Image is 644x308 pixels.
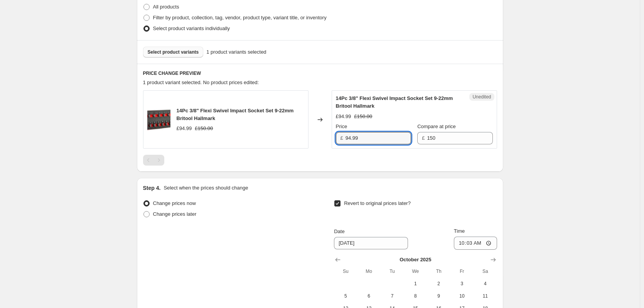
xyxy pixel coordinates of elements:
span: 4 [477,281,494,287]
span: Date [334,228,344,234]
span: 1 product variants selected [206,48,266,56]
img: MFHMPSET142SMALLJPG_80x.jpg [147,108,170,131]
span: 11 [477,293,494,299]
span: Change prices now [153,200,196,206]
span: 14Pc 3/8" Flexi Swivel Impact Socket Set 9-22mm Britool Hallmark [336,95,453,109]
span: 1 product variant selected. No product prices edited: [143,80,259,85]
span: Revert to original prices later? [344,200,411,206]
button: Thursday October 2 2025 [427,278,450,290]
div: £94.99 [177,125,192,132]
button: Sunday October 5 2025 [334,290,357,302]
span: Select product variants individually [153,25,230,31]
span: 10 [453,293,470,299]
th: Tuesday [381,265,404,278]
span: Tu [384,268,401,274]
span: 2 [430,281,447,287]
button: Show next month, November 2025 [488,254,499,265]
th: Wednesday [404,265,427,278]
span: Mo [361,268,378,274]
nav: Pagination [143,155,164,166]
span: Price [336,124,347,129]
span: Time [454,228,465,234]
span: Compare at price [417,124,456,129]
th: Sunday [334,265,357,278]
span: 6 [361,293,378,299]
button: Wednesday October 8 2025 [404,290,427,302]
button: Show previous month, September 2025 [332,254,343,265]
input: 9/2/2025 [334,237,408,249]
span: Filter by product, collection, tag, vendor, product type, variant title, or inventory [153,15,327,20]
span: Sa [477,268,494,274]
p: Select when the prices should change [164,184,248,192]
strike: £150.00 [195,125,213,132]
button: Monday October 6 2025 [357,290,381,302]
strike: £150.00 [354,113,372,120]
span: Su [337,268,354,274]
span: Unedited [472,94,491,100]
span: 1 [407,281,424,287]
span: 14Pc 3/8" Flexi Swivel Impact Socket Set 9-22mm Britool Hallmark [177,108,294,121]
span: All products [153,4,179,10]
button: Friday October 10 2025 [450,290,474,302]
th: Monday [357,265,381,278]
div: £94.99 [336,113,351,120]
span: 9 [430,293,447,299]
span: Th [430,268,447,274]
button: Tuesday October 7 2025 [381,290,404,302]
button: Saturday October 4 2025 [474,278,497,290]
button: Wednesday October 1 2025 [404,278,427,290]
span: We [407,268,424,274]
th: Thursday [427,265,450,278]
button: Friday October 3 2025 [450,278,474,290]
th: Friday [450,265,474,278]
span: 7 [384,293,401,299]
span: £ [422,135,425,141]
span: 3 [453,281,470,287]
h6: PRICE CHANGE PREVIEW [143,70,497,76]
th: Saturday [474,265,497,278]
button: Select product variants [143,47,204,58]
span: Change prices later [153,211,197,217]
input: 12:00 [454,237,497,250]
button: Saturday October 11 2025 [474,290,497,302]
span: 8 [407,293,424,299]
button: Thursday October 9 2025 [427,290,450,302]
span: Fr [453,268,470,274]
span: 5 [337,293,354,299]
h2: Step 4. [143,184,161,192]
span: Select product variants [148,49,199,55]
span: £ [341,135,343,141]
